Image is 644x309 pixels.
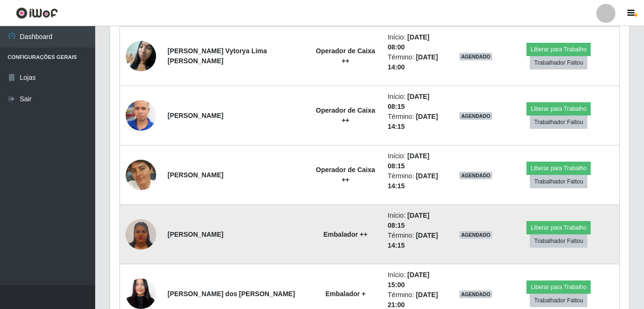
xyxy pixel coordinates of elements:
strong: Embalador + [326,290,366,298]
span: AGENDADO [459,112,493,120]
button: Liberar para Trabalho [526,43,591,56]
img: CoreUI Logo [16,7,58,19]
strong: [PERSON_NAME] Vytorya Lima [PERSON_NAME] [168,47,267,65]
button: Trabalhador Faltou [530,294,587,307]
strong: [PERSON_NAME] dos [PERSON_NAME] [168,290,295,298]
time: [DATE] 08:15 [388,93,430,110]
time: [DATE] 08:15 [388,152,430,170]
li: Término: [388,231,448,251]
time: [DATE] 08:15 [388,212,430,229]
strong: Operador de Caixa ++ [316,47,376,65]
span: AGENDADO [459,231,493,239]
button: Trabalhador Faltou [530,175,587,188]
li: Início: [388,32,448,52]
li: Término: [388,52,448,72]
button: Trabalhador Faltou [530,116,587,129]
strong: [PERSON_NAME] [168,171,223,179]
img: 1738432426405.jpeg [126,36,156,76]
strong: Operador de Caixa ++ [316,106,376,124]
li: Início: [388,270,448,290]
li: Início: [388,211,448,231]
time: [DATE] 08:00 [388,33,430,51]
img: 1752886707341.jpeg [126,218,156,251]
time: [DATE] 15:00 [388,271,430,289]
img: 1739284083835.jpeg [126,88,156,143]
button: Liberar para Trabalho [526,221,591,234]
button: Liberar para Trabalho [526,102,591,116]
strong: Embalador ++ [324,231,368,238]
li: Início: [388,151,448,171]
li: Término: [388,112,448,132]
li: Início: [388,92,448,112]
button: Liberar para Trabalho [526,280,591,294]
span: AGENDADO [459,290,493,298]
img: 1737588707285.jpeg [126,148,156,202]
span: AGENDADO [459,172,493,179]
button: Trabalhador Faltou [530,56,587,69]
button: Liberar para Trabalho [526,162,591,175]
li: Término: [388,171,448,191]
button: Trabalhador Faltou [530,234,587,248]
strong: [PERSON_NAME] [168,231,223,238]
strong: [PERSON_NAME] [168,112,223,119]
span: AGENDADO [459,53,493,60]
strong: Operador de Caixa ++ [316,166,376,183]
